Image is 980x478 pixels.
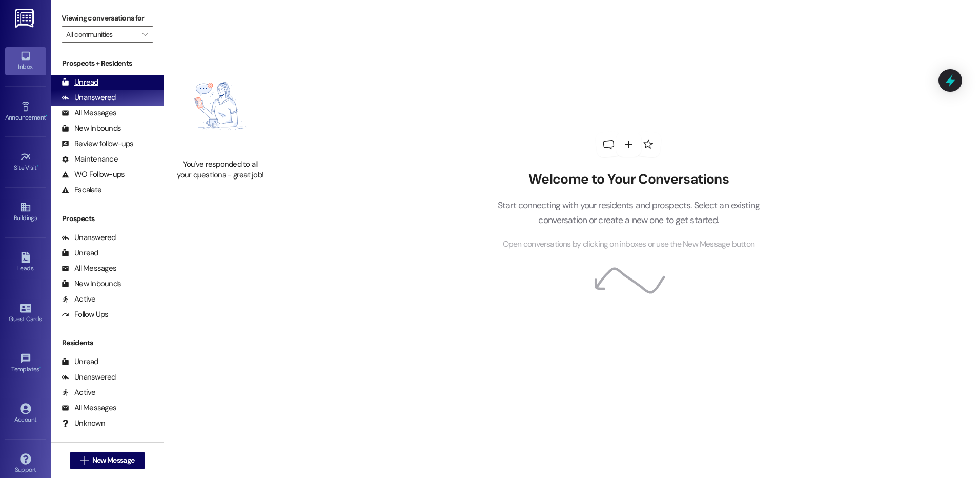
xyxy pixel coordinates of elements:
div: Maintenance [62,154,118,165]
i:  [142,30,148,38]
a: Templates • [5,350,46,377]
div: Review follow-ups [62,138,133,149]
div: Unread [62,77,98,88]
div: Unread [62,248,98,258]
div: Active [62,294,96,305]
span: • [39,364,41,371]
div: New Inbounds [62,123,121,134]
a: Inbox [5,47,46,75]
div: Unknown [62,418,105,429]
div: All Messages [62,403,116,413]
div: Follow Ups [62,309,109,320]
a: Buildings [5,198,46,226]
div: Unanswered [62,232,116,243]
p: Start connecting with your residents and prospects. Select an existing conversation or create a n... [482,198,775,227]
span: • [46,112,47,120]
span: Open conversations by clicking on inboxes or use the New Message button [503,238,754,251]
div: Prospects [51,213,164,224]
a: Leads [5,249,46,276]
span: • [37,163,38,170]
div: Prospects + Residents [51,58,164,69]
img: ResiDesk Logo [15,9,36,28]
span: New Message [92,455,134,466]
button: New Message [70,452,146,469]
label: Viewing conversations for [62,10,153,26]
div: Escalate [62,185,101,195]
img: empty-state [175,58,266,153]
a: Account [5,400,46,428]
div: Residents [51,337,164,348]
div: All Messages [62,108,116,118]
i:  [80,456,88,465]
div: All Messages [62,263,116,274]
div: Unanswered [62,372,116,383]
a: Site Visit • [5,148,46,176]
a: Support [5,450,46,478]
a: Guest Cards [5,300,46,327]
div: Unanswered [62,92,116,103]
div: Active [62,387,96,398]
div: New Inbounds [62,278,121,289]
input: All communities [66,26,137,43]
div: WO Follow-ups [62,169,125,180]
div: You've responded to all your questions - great job! [175,159,266,181]
h2: Welcome to Your Conversations [482,171,775,188]
div: Unread [62,356,98,367]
